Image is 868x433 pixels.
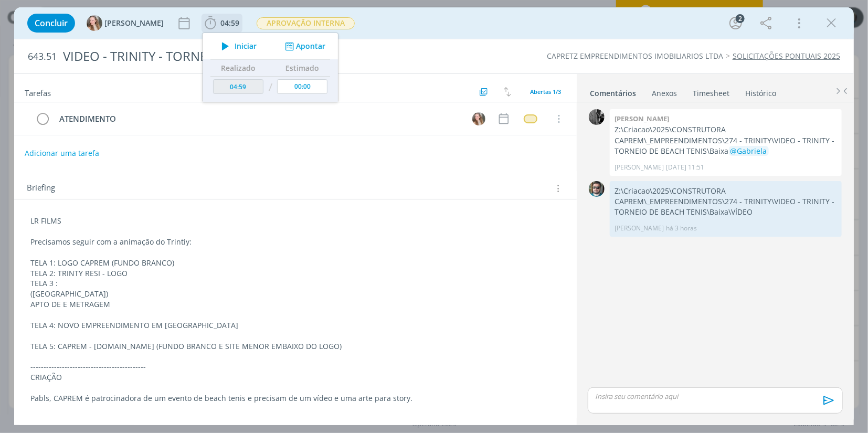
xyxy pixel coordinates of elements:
button: Concluir [27,14,75,33]
span: Concluir [35,19,68,27]
div: VIDEO - TRINITY - TORNEIO DE BEACH TENIS [59,44,497,69]
a: Comentários [589,83,637,99]
p: Pabls, CAPREM é patrocinadora de um evento de beach tenis e precisam de um vídeo e uma arte para ... [30,393,560,404]
a: CAPRETZ EMPREENDIMENTOS IMOBILIARIOS LTDA [547,51,723,61]
p: LR FILMS [30,216,560,226]
button: G[PERSON_NAME] [87,15,164,31]
a: SOLICITAÇÕES PONTUAIS 2025 [733,51,840,61]
button: Adicionar uma tarefa [24,144,100,163]
td: / [266,77,275,98]
p: Z:\Criacao\2025\CONSTRUTORA CAPREM\_EMPREENDIMENTOS\274 - TRINITY\VIDEO - TRINITY - TORNEIO DE BE... [615,186,837,218]
b: [PERSON_NAME] [615,114,670,123]
span: 643.51 [28,51,57,62]
p: TELA 2: TRINTY RESI - LOGO [30,268,560,279]
p: [PERSON_NAME] [615,224,664,233]
span: há 3 horas [666,224,697,233]
span: Abertas 1/3 [530,88,561,96]
button: 2 [727,15,744,31]
p: APTO DE E METRAGEM [30,299,560,310]
span: Briefing [27,182,55,195]
a: Histórico [745,83,777,99]
span: Iniciar [235,43,257,50]
button: Iniciar [216,39,257,54]
p: TELA 4: NOVO EMPREENDIMENTO EM [GEOGRAPHIC_DATA] [30,320,560,331]
button: APROVAÇÃO INTERNA [256,17,355,30]
button: G [471,111,486,126]
span: [PERSON_NAME] [104,19,164,27]
span: 04:59 [220,18,239,28]
div: dialog [14,7,854,425]
p: TELA 5: CAPREM - [DOMAIN_NAME] (FUNDO BRANCO E SITE MENOR EMBAIXO DO LOGO) [30,341,560,352]
button: 04:59 [202,15,242,31]
span: Tarefas [25,86,51,98]
p: Precisamos seguir com a animação do Trintiy: [30,237,560,247]
div: 2 [736,14,745,23]
img: P [589,109,605,125]
ul: 04:59 [202,33,338,102]
img: arrow-down-up.svg [504,87,511,97]
button: Apontar [282,41,326,52]
img: G [472,112,485,125]
span: [DATE] 11:51 [666,163,705,172]
p: CRIAÇÃO [30,372,560,383]
p: -------------------------------------------- [30,362,560,372]
img: R [589,181,605,197]
th: Realizado [210,60,266,77]
p: TELA 1: LOGO CAPREM (FUNDO BRANCO) [30,258,560,268]
div: Anexos [652,88,677,99]
span: @Gabriela [731,146,767,156]
a: Timesheet [692,83,730,99]
th: Estimado [274,60,330,77]
p: [PERSON_NAME] [615,163,664,172]
span: APROVAÇÃO INTERNA [257,17,355,29]
div: ATENDIMENTO [55,112,462,125]
p: ([GEOGRAPHIC_DATA]) [30,289,560,299]
p: Z:\Criacao\2025\CONSTRUTORA CAPREM\_EMPREENDIMENTOS\274 - TRINITY\VIDEO - TRINITY - TORNEIO DE BE... [615,124,837,156]
img: G [87,15,102,31]
p: TELA 3 : [30,278,560,289]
